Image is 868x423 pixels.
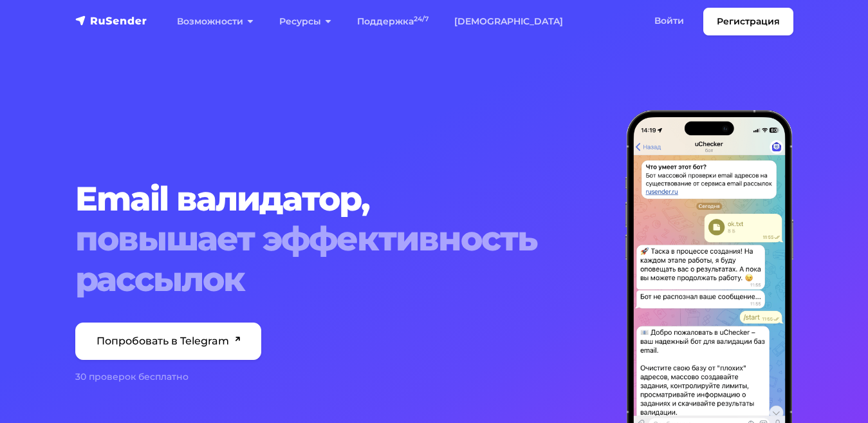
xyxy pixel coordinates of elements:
a: Ресурсы [266,8,344,35]
a: [DEMOGRAPHIC_DATA] [441,8,576,35]
a: Войти [642,8,697,34]
img: RuSender [75,14,147,27]
a: Регистрация [703,8,793,35]
div: 30 проверок бесплатно [75,370,610,384]
span: повышает эффективность рассылок [75,219,610,299]
a: Возможности [164,8,266,35]
a: Попробовать в Telegram [75,323,262,360]
sup: 24/7 [414,15,429,23]
h1: Email валидатор, [75,179,610,299]
a: Поддержка24/7 [344,8,441,35]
